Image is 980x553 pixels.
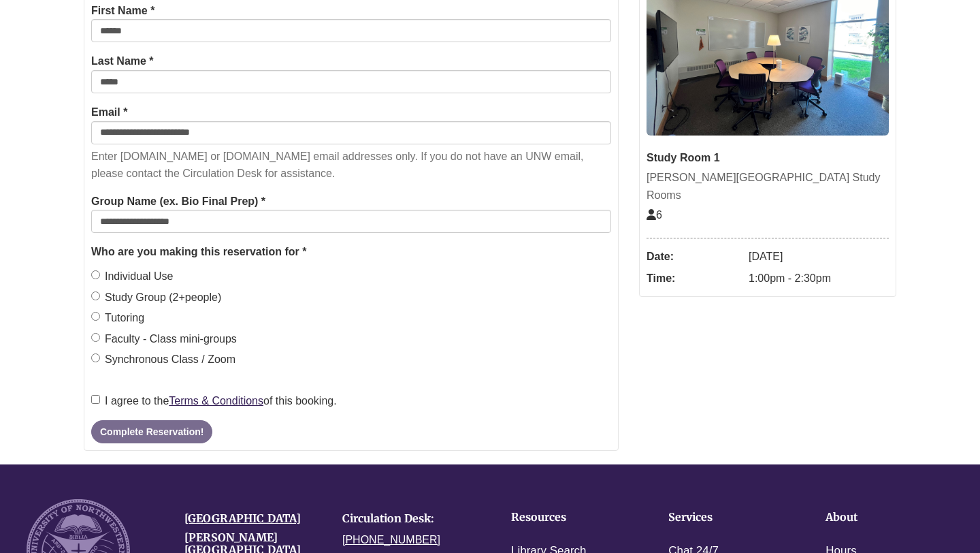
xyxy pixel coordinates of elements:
[91,193,265,210] label: Group Name (ex. Bio Final Prep) *
[91,333,100,342] input: Faculty - Class mini-groups
[91,148,611,183] p: Enter [DOMAIN_NAME] or [DOMAIN_NAME] email addresses only. If you do not have an UNW email, pleas...
[91,309,144,327] label: Tutoring
[647,246,742,268] dt: Date:
[749,268,889,289] dd: 1:00pm - 2:30pm
[91,289,221,306] label: Study Group (2+people)
[91,395,100,404] input: I agree to theTerms & Conditionsof this booking.
[511,511,626,524] h4: Resources
[91,312,100,321] input: Tutoring
[342,534,440,546] a: [PHONE_NUMBER]
[91,243,611,261] legend: Who are you making this reservation for *
[647,169,889,204] div: [PERSON_NAME][GEOGRAPHIC_DATA] Study Rooms
[184,511,301,525] a: [GEOGRAPHIC_DATA]
[91,291,100,300] input: Study Group (2+people)
[91,420,212,443] button: Complete Reservation!
[668,511,783,524] h4: Services
[647,149,889,167] div: Study Room 1
[91,52,154,70] label: Last Name *
[91,2,154,20] label: First Name *
[91,351,235,368] label: Synchronous Class / Zoom
[91,104,127,121] label: Email *
[91,392,337,410] label: I agree to the of this booking.
[342,513,480,525] h4: Circulation Desk:
[647,268,742,289] dt: Time:
[91,353,100,362] input: Synchronous Class / Zoom
[91,330,237,348] label: Faculty - Class mini-groups
[91,270,100,279] input: Individual Use
[749,246,889,268] dd: [DATE]
[826,511,941,524] h4: About
[647,209,662,221] span: The capacity of this space
[169,395,263,407] a: Terms & Conditions
[91,268,174,285] label: Individual Use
